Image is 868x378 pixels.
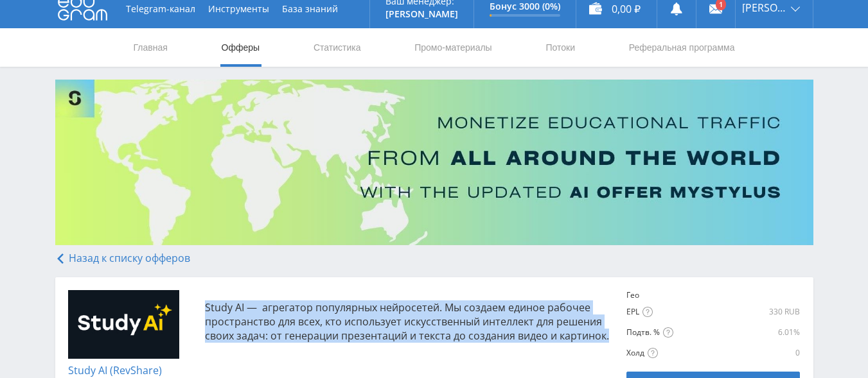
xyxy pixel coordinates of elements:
[628,28,736,67] a: Реферальная программа
[385,9,458,19] p: [PERSON_NAME]
[626,307,668,318] div: EPL
[68,290,180,359] img: 26da8b37dabeab13929e644082f29e99.jpg
[220,28,261,67] a: Офферы
[742,3,787,13] span: [PERSON_NAME]
[55,251,190,265] a: Назад к списку офферов
[626,327,741,338] div: Подтв. %
[670,307,800,317] div: 330 RUB
[413,28,493,67] a: Промо-материалы
[55,80,813,245] img: Banner
[744,348,800,358] div: 0
[68,363,162,377] a: Study AI (RevShare)
[544,28,576,67] a: Потоки
[744,327,800,338] div: 6.01%
[132,28,169,67] a: Главная
[312,28,362,67] a: Статистика
[490,1,560,12] p: Бонус 3000 (0%)
[626,290,668,300] div: Гео
[205,300,614,343] p: Study AI — агрегатор популярных нейросетей. Мы создаем единое рабочее пространство для всех, кто ...
[626,348,741,359] div: Холд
